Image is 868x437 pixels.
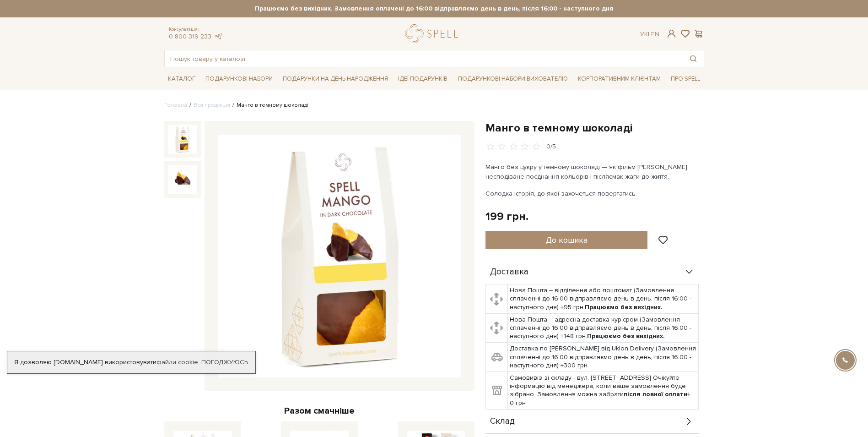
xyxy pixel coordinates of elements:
[169,33,211,40] a: 0 800 319 233
[201,358,248,366] a: Погоджуюсь
[394,72,451,86] a: Ідеї подарунків
[585,303,663,311] b: Працюємо без вихідних.
[508,284,699,314] td: Нова Пошта – відділення або поштомат (Замовлення сплаченні до 16:00 відправляємо день в день, піс...
[485,231,648,249] button: До кошика
[485,121,704,135] h1: Манго в темному шоколаді
[485,209,528,224] div: 199 грн.
[164,405,474,417] div: Разом смачніше
[683,50,704,67] button: Пошук товару у каталозі
[587,332,665,340] b: Працюємо без вихідних.
[508,313,699,343] td: Нова Пошта – адресна доставка кур'єром (Замовлення сплаченні до 16:00 відправляємо день в день, п...
[156,358,198,366] a: файли cookie
[485,162,700,181] p: Манго без цукру у темному шоколаді — як фільм [PERSON_NAME]: несподіване поєднання кольорів і піс...
[454,71,571,87] a: Подарункові набори вихователю
[164,72,199,86] a: Каталог
[168,125,197,154] img: Манго в темному шоколаді
[651,30,659,38] a: En
[169,27,223,33] span: Консультація:
[164,5,704,13] strong: Працюємо без вихідних. Замовлення оплачені до 16:00 відправляємо день в день, після 16:00 - насту...
[164,102,187,109] a: Головна
[485,189,700,198] p: Солодка історія, до якої захочеться повертатись.
[279,72,392,86] a: Подарунки на День народження
[405,24,462,43] a: logo
[574,71,664,87] a: Корпоративним клієнтам
[624,390,687,398] b: після повної оплати
[490,268,528,276] span: Доставка
[194,102,230,109] a: Вся продукція
[7,358,255,366] div: Я дозволяю [DOMAIN_NAME] використовувати
[490,417,515,426] span: Склад
[508,372,699,410] td: Самовивіз зі складу - вул. [STREET_ADDRESS] Очікуйте інформацію від менеджера, коли ваше замовлен...
[168,165,197,194] img: Манго в темному шоколаді
[218,135,461,377] img: Манго в темному шоколаді
[508,343,699,372] td: Доставка по [PERSON_NAME] від Uklon Delivery (Замовлення сплаченні до 16:00 відправляємо день в д...
[214,33,223,40] a: telegram
[230,101,308,109] li: Манго в темному шоколаді
[202,72,276,86] a: Подарункові набори
[165,50,683,67] input: Пошук товару у каталозі
[648,30,649,38] span: |
[667,72,704,86] a: Про Spell
[546,235,588,245] span: До кошика
[640,30,659,38] div: Ук
[546,142,556,151] div: 0/5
